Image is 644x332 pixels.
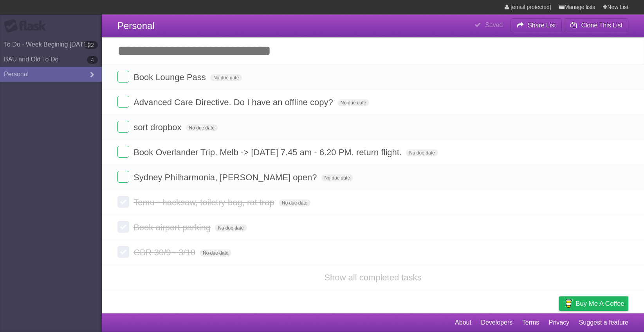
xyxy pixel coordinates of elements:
[186,124,218,131] span: No due date
[324,273,421,282] a: Show all completed tasks
[575,297,624,310] span: Buy me a coffee
[511,18,562,32] button: Share List
[117,146,129,158] label: Done
[200,249,231,257] span: No due date
[215,224,247,232] span: No due date
[117,246,129,258] label: Done
[133,122,183,132] span: sort dropbox
[133,172,319,182] span: Sydney Philharmonia, [PERSON_NAME] open?
[337,99,369,106] span: No due date
[133,197,276,207] span: Temu - hacksaw, toiletry bag, rat trap
[117,71,129,83] label: Done
[511,4,551,10] span: [email protected]
[117,196,129,208] label: Done
[117,171,129,183] label: Done
[406,149,438,156] span: No due date
[579,315,628,330] a: Suggest a feature
[481,315,512,330] a: Developers
[87,56,98,64] b: 4
[117,96,129,108] label: Done
[210,74,242,81] span: No due date
[133,248,197,257] span: CBR 30/9 - 3/10
[133,97,335,107] span: Advanced Care Directive. Do I have an offline copy?
[133,147,404,157] span: Book Overlander Trip. Melb -> [DATE] 7.45 am - 6.20 PM. return flight.
[528,22,556,29] b: Share List
[549,315,569,330] a: Privacy
[485,22,503,28] b: Saved
[117,221,129,233] label: Done
[279,199,310,206] span: No due date
[559,296,628,311] a: Buy me a coffee
[563,297,574,310] img: Buy me a coffee
[522,315,539,330] a: Terms
[455,315,471,330] a: About
[4,19,51,33] div: Flask
[84,41,98,49] b: 22
[133,223,213,232] span: Book airport parking
[117,121,129,133] label: Done
[564,18,628,32] button: Clone This List
[133,72,208,82] span: Book Lounge Pass
[321,174,353,181] span: No due date
[117,20,155,31] span: Personal
[581,22,622,29] b: Clone This List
